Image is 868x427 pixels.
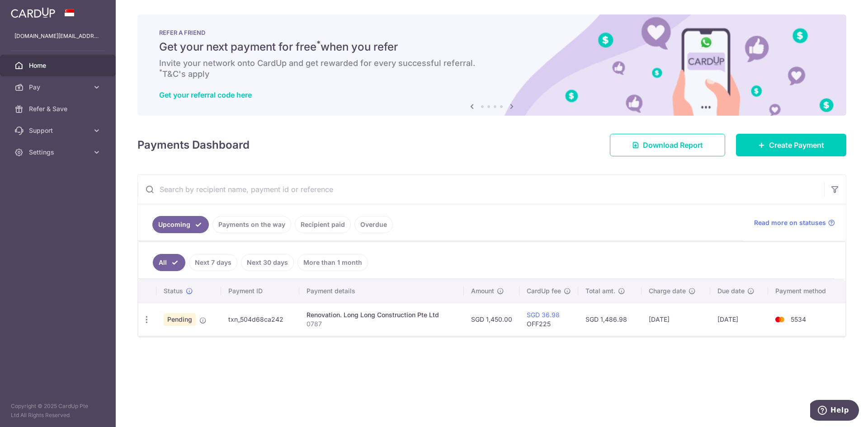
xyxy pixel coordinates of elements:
[29,104,89,113] span: Refer & Save
[610,134,725,156] a: Download Report
[299,279,464,303] th: Payment details
[810,400,859,422] iframe: Opens a widget where you can find more information
[471,286,494,296] span: Amount
[527,286,561,296] span: CardUp fee
[710,303,768,336] td: [DATE]
[464,303,519,336] td: SGD 1,450.00
[29,126,89,135] span: Support
[137,14,846,116] img: RAF banner
[771,314,789,325] img: Bank Card
[164,286,183,296] span: Status
[307,319,457,328] p: 0787
[307,310,457,319] div: Renovation. Long Long Construction Pte Ltd
[754,218,835,227] a: Read more on statuses
[29,61,89,70] span: Home
[159,29,825,36] p: REFER A FRIEND
[137,137,250,153] h4: Payments Dashboard
[159,90,252,99] a: Get your referral code here
[164,313,196,326] span: Pending
[189,254,237,271] a: Next 7 days
[769,140,824,150] span: Create Payment
[221,303,299,336] td: txn_504d68ca242
[295,216,351,233] a: Recipient paid
[29,148,89,157] span: Settings
[527,311,560,319] a: SGD 36.98
[736,134,846,156] a: Create Payment
[643,140,703,150] span: Download Report
[152,216,209,233] a: Upcoming
[649,286,686,296] span: Charge date
[153,254,185,271] a: All
[642,303,711,336] td: [DATE]
[14,32,101,41] p: [DOMAIN_NAME][EMAIL_ADDRESS][DOMAIN_NAME]
[717,286,745,296] span: Due date
[241,254,294,271] a: Next 30 days
[138,175,824,204] input: Search by recipient name, payment id or reference
[519,303,578,336] td: OFF225
[754,218,826,227] span: Read more on statuses
[578,303,641,336] td: SGD 1,486.98
[791,315,806,323] span: 5534
[768,279,845,303] th: Payment method
[11,7,55,18] img: CardUp
[354,216,393,233] a: Overdue
[297,254,368,271] a: More than 1 month
[221,279,299,303] th: Payment ID
[585,286,615,296] span: Total amt.
[29,83,89,92] span: Pay
[212,216,291,233] a: Payments on the way
[159,58,825,80] h6: Invite your network onto CardUp and get rewarded for every successful referral. T&C's apply
[159,40,825,54] h5: Get your next payment for free when you refer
